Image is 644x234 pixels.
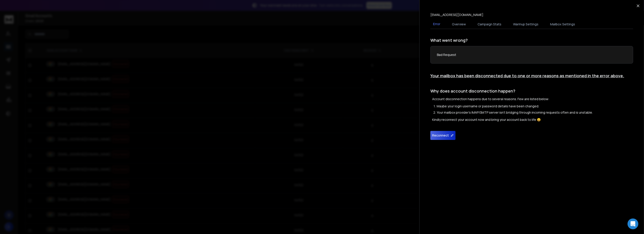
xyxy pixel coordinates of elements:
[437,110,633,115] li: Your mailbox provider's IMAP/SMTP server isn't bridging through incoming requests often and is un...
[430,73,633,79] h1: Your mailbox has been disconnected due to one or more reasons as mentioned in the error above.
[430,13,483,17] p: [EMAIL_ADDRESS][DOMAIN_NAME]
[628,219,638,229] div: Open Intercom Messenger
[432,97,633,101] p: Account disconnection happens due to several reasons. Few are listed below:
[547,19,578,29] button: Mailbox Settings
[430,37,633,43] h1: What went wrong?
[437,53,627,57] p: Bad Request
[430,131,456,140] button: Reconnect
[475,19,504,29] button: Campaign Stats
[430,88,633,94] h1: Why does account disconnection happen?
[449,19,469,29] button: Overview
[432,117,633,122] p: Kindly reconnect your account now and bring your account back to life 😄
[430,19,443,29] button: Error
[437,104,633,108] li: Maybe your login username or password details have been changed.
[510,19,541,29] button: Warmup Settings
